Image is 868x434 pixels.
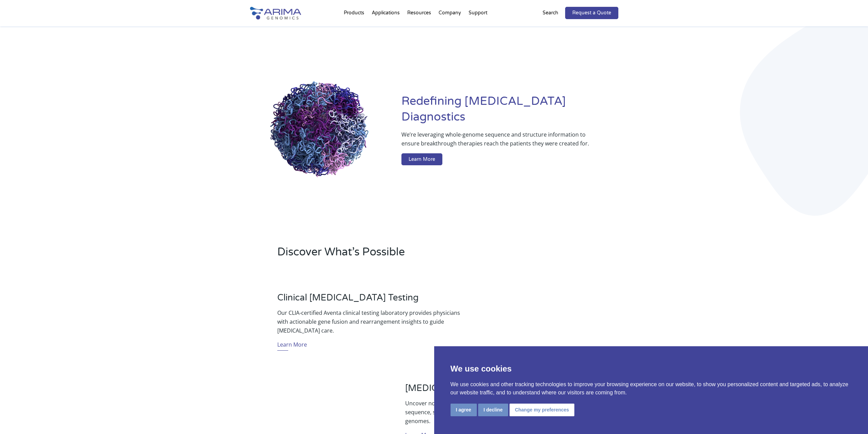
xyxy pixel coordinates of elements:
h1: Redefining [MEDICAL_DATA] Diagnostics [401,94,618,130]
a: Request a Quote [565,7,618,19]
a: Learn More [277,340,307,351]
img: Arima-Genomics-logo [250,7,301,19]
p: Our CLIA-certified Aventa clinical testing laboratory provides physicians with actionable gene fu... [277,308,463,335]
button: I decline [478,404,508,416]
p: Uncover novel biomarkers and therapeutic targets by exploring the sequence, structure, and regula... [405,399,591,425]
h3: [MEDICAL_DATA] Genomics [405,383,591,399]
button: I agree [451,404,477,416]
p: We use cookies [451,363,852,375]
h2: Discover What’s Possible [277,244,521,265]
p: We use cookies and other tracking technologies to improve your browsing experience on our website... [451,380,852,397]
p: We’re leveraging whole-genome sequence and structure information to ensure breakthrough therapies... [401,130,591,153]
button: Change my preferences [510,404,575,416]
h3: Clinical [MEDICAL_DATA] Testing [277,292,463,308]
a: Learn More [401,153,442,166]
p: Search [543,9,558,17]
